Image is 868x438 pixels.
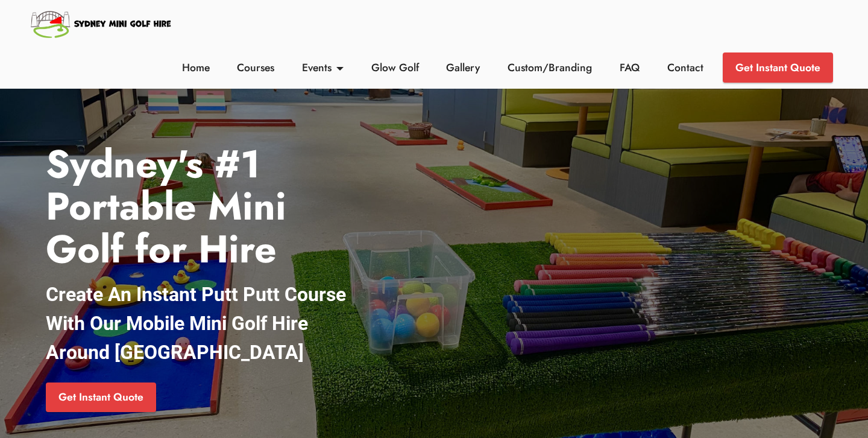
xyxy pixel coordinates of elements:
[234,60,278,75] a: Courses
[299,60,347,75] a: Events
[368,60,422,75] a: Glow Golf
[46,136,286,277] strong: Sydney's #1 Portable Mini Golf for Hire
[46,382,156,413] a: Get Instant Quote
[505,60,596,75] a: Custom/Branding
[664,60,706,75] a: Contact
[443,60,483,75] a: Gallery
[723,52,833,83] a: Get Instant Quote
[29,6,174,41] img: Sydney Mini Golf Hire
[178,60,213,75] a: Home
[617,60,643,75] a: FAQ
[46,283,346,364] strong: Create An Instant Putt Putt Course With Our Mobile Mini Golf Hire Around [GEOGRAPHIC_DATA]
